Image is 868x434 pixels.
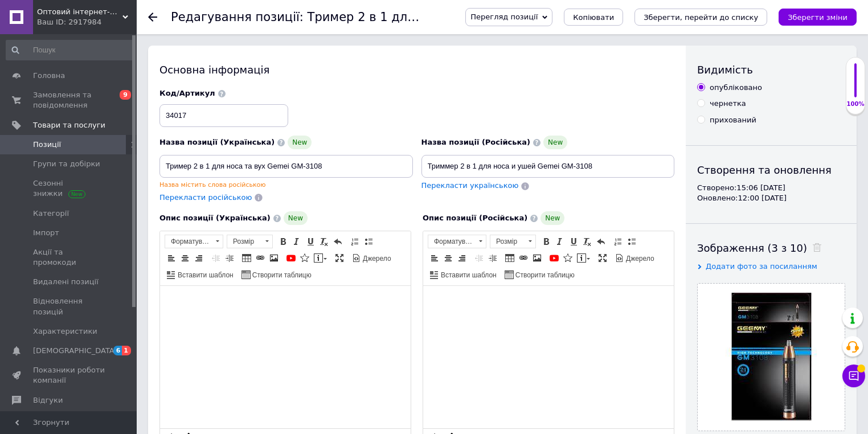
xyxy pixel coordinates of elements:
[697,163,845,177] div: Створення та оновлення
[564,9,623,26] button: Копіювати
[159,214,271,222] span: Опис позиції (Українська)
[349,235,361,248] a: Вставити/видалити нумерований список
[6,40,134,60] input: Пошук
[227,235,261,248] span: Розмір
[573,13,614,22] span: Копіювати
[210,252,222,264] a: Зменшити відступ
[223,252,236,264] a: Збільшити відступ
[284,211,308,225] span: New
[846,57,865,114] div: 100% Якість заповнення
[706,262,817,271] span: Додати фото за посиланням
[361,254,391,264] span: Джерело
[517,252,530,264] a: Вставити/Редагувати посилання (Ctrl+L)
[240,252,253,264] a: Таблиця
[33,228,59,238] span: Імпорт
[251,271,312,280] span: Створити таблицю
[304,235,317,248] a: Підкреслений (Ctrl+U)
[543,136,567,149] span: New
[290,235,303,248] a: Курсив (Ctrl+I)
[159,138,275,146] span: Назва позиції (Українська)
[548,252,560,264] a: Додати відео з YouTube
[503,268,576,281] a: Створити таблицю
[159,63,674,77] div: Основна інформація
[595,235,607,248] a: Повернути (Ctrl+Z)
[842,365,865,387] button: Чат з покупцем
[490,235,536,248] a: Розмір
[33,90,105,110] span: Замовлення та повідомлення
[333,252,346,264] a: Максимізувати
[554,235,566,248] a: Курсив (Ctrl+I)
[531,252,543,264] a: Зображення
[33,120,105,130] span: Товари та послуги
[473,252,485,264] a: Зменшити відступ
[159,155,413,178] input: Наприклад, H&M жіноча сукня зелена 38 розмір вечірня максі з блискітками
[788,13,847,22] i: Зберегти зміни
[442,252,455,264] a: По центру
[285,252,297,264] a: Додати відео з YouTube
[421,138,531,146] span: Назва позиції (Російська)
[846,100,865,108] div: 100%
[33,395,63,406] span: Відгуки
[490,235,525,248] span: Розмір
[113,346,122,355] span: 6
[624,254,654,264] span: Джерело
[575,252,592,264] a: Вставити повідомлення
[779,9,857,26] button: Зберегти зміни
[612,235,624,248] a: Вставити/видалити нумерований список
[428,252,441,264] a: По лівому краю
[613,252,656,264] a: Джерело
[288,136,312,149] span: New
[503,252,516,264] a: Таблиця
[193,252,205,264] a: По правому краю
[33,247,105,268] span: Акції та промокоди
[456,252,468,264] a: По правому краю
[423,286,674,428] iframe: Редактор, 481B8C4C-2273-4403-BE59-4A32B9177378
[562,252,574,264] a: Вставити іконку
[710,99,746,109] div: чернетка
[33,277,99,287] span: Видалені позиції
[33,178,105,199] span: Сезонні знижки
[298,252,311,264] a: Вставити іконку
[120,90,131,100] span: 9
[33,159,100,169] span: Групи та добірки
[159,89,215,97] span: Код/Артикул
[421,155,675,178] input: Наприклад, H&M жіноча сукня зелена 38 розмір вечірня максі з блискітками
[350,252,393,264] a: Джерело
[312,252,329,264] a: Вставити повідомлення
[439,271,497,280] span: Вставити шаблон
[37,17,137,27] div: Ваш ID: 2917984
[697,63,845,77] div: Видимість
[165,252,178,264] a: По лівому краю
[470,13,538,21] span: Перегляд позиції
[540,235,552,248] a: Жирний (Ctrl+B)
[581,235,593,248] a: Видалити форматування
[625,235,638,248] a: Вставити/видалити маркований список
[160,286,411,428] iframe: Редактор, A1F12359-38BA-4B4B-B3BF-D75D37578FF5
[159,193,252,202] span: Перекласти російською
[254,252,267,264] a: Вставити/Редагувати посилання (Ctrl+L)
[277,235,289,248] a: Жирний (Ctrl+B)
[122,346,131,355] span: 1
[33,71,65,81] span: Головна
[567,235,580,248] a: Підкреслений (Ctrl+U)
[710,115,756,125] div: прихований
[165,235,223,248] a: Форматування
[428,268,498,281] a: Вставити шаблон
[176,271,234,280] span: Вставити шаблон
[697,183,845,193] div: Створено: 15:06 [DATE]
[331,235,344,248] a: Повернути (Ctrl+Z)
[33,208,69,219] span: Категорії
[179,252,191,264] a: По центру
[165,268,235,281] a: Вставити шаблон
[644,13,758,22] i: Зберегти, перейти до списку
[486,252,499,264] a: Збільшити відступ
[362,235,375,248] a: Вставити/видалити маркований список
[421,181,519,190] span: Перекласти українською
[159,181,413,189] div: Назва містить слова російською
[428,235,475,248] span: Форматування
[240,268,313,281] a: Створити таблицю
[514,271,575,280] span: Створити таблицю
[423,214,527,222] span: Опис позиції (Російська)
[33,365,105,386] span: Показники роботи компанії
[37,7,122,17] span: Оптовий інтернет-магазин "Big Opt"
